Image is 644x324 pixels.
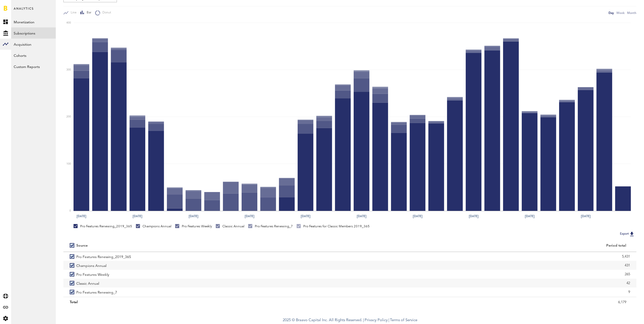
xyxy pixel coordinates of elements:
[76,252,131,261] span: Pro Features Renewing_2019_365
[301,214,310,218] text: [DATE]
[11,61,56,72] a: Custom Reports
[133,214,142,218] text: [DATE]
[616,10,624,15] div: Week
[136,224,171,229] div: Champions Annual
[175,224,212,229] div: Pro Features Weekly
[66,116,71,118] text: 200
[76,270,109,279] span: Pro Features Weekly
[76,296,147,305] span: Pro Features for Classic Members 2019_365
[356,253,630,260] div: 5,431
[245,214,254,218] text: [DATE]
[356,279,630,287] div: 42
[70,298,344,306] div: Total
[76,279,99,287] span: Classic Annual
[390,318,417,322] a: Terms of Service
[357,214,366,218] text: [DATE]
[216,224,244,229] div: Classic Annual
[11,50,56,61] a: Cohorts
[84,11,91,15] span: Bar
[248,224,293,229] div: Pro Features Renewing_7
[66,163,71,165] text: 100
[629,231,635,237] img: Export
[627,10,636,15] div: Month
[469,214,478,218] text: [DATE]
[66,69,71,71] text: 300
[14,6,34,16] span: Analytics
[356,262,630,269] div: 431
[76,261,106,270] span: Champions Annual
[356,297,630,305] div: 1
[74,224,132,229] div: Pro Features Renewing_2019_365
[297,224,370,229] div: Pro Features for Classic Members 2019_365
[413,214,422,218] text: [DATE]
[356,244,626,248] div: Period total
[69,210,71,212] text: 0
[189,214,198,218] text: [DATE]
[11,16,56,27] a: Monetization
[76,287,117,296] span: Pro Features Renewing_7
[11,39,56,50] a: Acquisition
[618,231,636,237] button: Export
[365,318,388,322] a: Privacy Policy
[68,11,77,15] span: Line
[11,4,29,8] span: Support
[11,27,56,39] a: Subscriptions
[100,11,111,15] span: Donut
[609,10,614,15] div: Day
[77,214,86,218] text: [DATE]
[66,22,71,24] text: 400
[525,214,535,218] text: [DATE]
[76,244,88,248] div: Source
[356,298,626,306] div: 6,179
[356,270,630,278] div: 265
[356,288,630,296] div: 9
[581,214,591,218] text: [DATE]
